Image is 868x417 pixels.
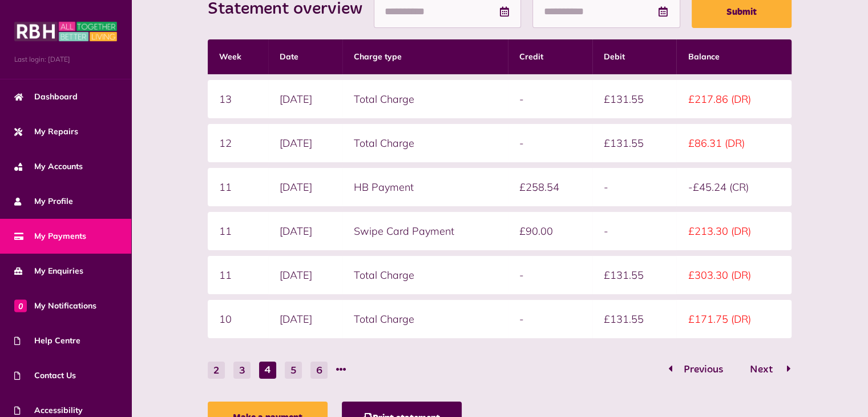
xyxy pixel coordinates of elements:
[342,39,508,74] th: Charge type
[592,39,677,74] th: Debit
[508,168,592,206] td: £258.54
[342,168,508,206] td: HB Payment
[310,362,328,379] button: Go to page 6
[14,91,78,103] span: Dashboard
[342,212,508,250] td: Swipe Card Payment
[268,168,342,206] td: [DATE]
[592,80,677,118] td: £131.55
[592,124,677,162] td: £131.55
[208,256,268,294] td: 11
[233,362,251,379] button: Go to page 3
[14,20,117,43] img: MyRBH
[14,335,80,347] span: Help Centre
[208,39,268,74] th: Week
[14,195,73,207] span: My Profile
[14,54,117,65] span: Last login: [DATE]
[208,300,268,338] td: 10
[14,126,78,138] span: My Repairs
[508,39,592,74] th: Credit
[268,124,342,162] td: [DATE]
[676,300,791,338] td: £171.75 (DR)
[14,299,27,312] span: 0
[14,300,96,312] span: My Notifications
[208,362,225,379] button: Go to page 2
[268,80,342,118] td: [DATE]
[14,161,83,173] span: My Accounts
[676,80,791,118] td: £217.86 (DR)
[342,256,508,294] td: Total Charge
[508,256,592,294] td: -
[676,212,791,250] td: £213.30 (DR)
[208,168,268,206] td: 11
[592,256,677,294] td: £131.55
[268,39,342,74] th: Date
[342,300,508,338] td: Total Charge
[592,168,677,206] td: -
[676,168,791,206] td: -£45.24 (CR)
[508,80,592,118] td: -
[268,300,342,338] td: [DATE]
[508,212,592,250] td: £90.00
[208,212,268,250] td: 11
[676,124,791,162] td: £86.31 (DR)
[676,256,791,294] td: £303.30 (DR)
[676,39,791,74] th: Balance
[268,212,342,250] td: [DATE]
[14,370,76,382] span: Contact Us
[208,124,268,162] td: 12
[675,364,732,375] span: Previous
[285,362,302,379] button: Go to page 5
[665,362,735,378] button: Go to page 3
[508,124,592,162] td: -
[738,362,792,378] button: Go to page 5
[14,230,86,242] span: My Payments
[741,364,781,375] span: Next
[342,124,508,162] td: Total Charge
[14,265,83,277] span: My Enquiries
[14,404,83,416] span: Accessibility
[508,300,592,338] td: -
[592,212,677,250] td: -
[342,80,508,118] td: Total Charge
[208,80,268,118] td: 13
[268,256,342,294] td: [DATE]
[592,300,677,338] td: £131.55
